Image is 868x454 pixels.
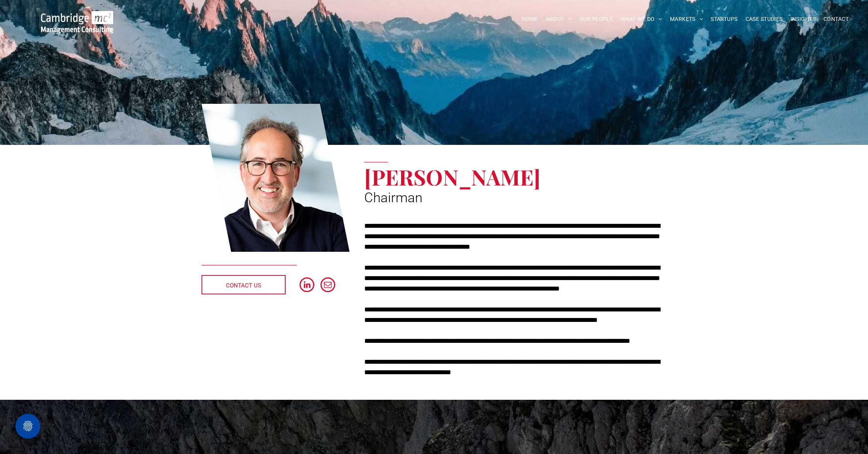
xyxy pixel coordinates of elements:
a: email [320,277,335,294]
a: linkedin [300,277,314,294]
a: CONTACT US [201,275,286,294]
a: MARKETS [666,13,707,25]
a: Your Business Transformed | Cambridge Management Consulting [41,12,113,20]
a: CASE STUDIES [742,13,787,25]
a: WHAT WE DO [617,13,666,25]
a: HOME [518,13,542,25]
a: STARTUPS [707,13,741,25]
a: OUR PEOPLE [575,13,617,25]
a: CONTACT [820,13,852,25]
span: CONTACT US [226,276,261,295]
img: Go to Homepage [41,11,113,33]
span: Chairman [364,190,422,206]
a: ABOUT [542,13,576,25]
a: INSIGHTS [787,13,820,25]
span: [PERSON_NAME] [364,162,541,191]
a: Tim Passingham | Chairman | Cambridge Management Consulting [201,103,350,253]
